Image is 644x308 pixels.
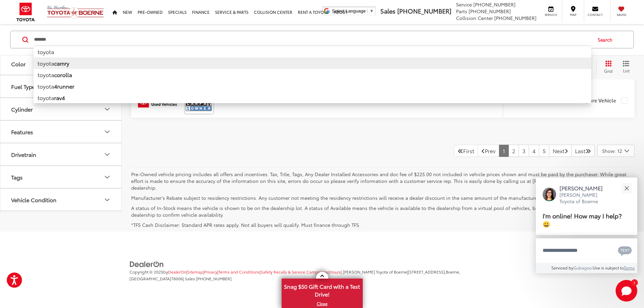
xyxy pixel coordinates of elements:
span: | Sales: [183,276,232,281]
span: I'm online! How may I help? 😀 [543,211,622,228]
div: Drivetrain [11,151,36,158]
span: [PHONE_NUMBER] [196,276,232,281]
li: toyota [33,92,591,103]
svg: Start Chat [616,280,637,302]
a: Safety Recalls & Service Campaigns, Opens in a new tab [261,269,329,275]
b: rav4 [54,94,65,101]
button: Search [591,31,622,48]
button: Fuel TypeFuel Type [0,75,122,97]
span: Service [543,13,558,17]
span: | [129,269,460,281]
a: 3 [519,145,529,157]
div: Cylinder [103,105,111,113]
img: Vic Vaughan Toyota of Boerne [47,5,104,19]
span: Snag $50 Gift Card with a Test Drive! [282,279,362,300]
p: Manufacturer’s Rebate subject to residency restrictions. Any customer not meeting the residency r... [131,194,629,201]
a: NextNext Page [549,145,572,157]
span: Parts [456,8,467,15]
span: Copyright © 2025 [129,269,163,275]
a: Hours [330,269,341,275]
span: Show: 12 [602,147,622,154]
span: | [203,269,217,275]
div: Drivetrain [103,150,111,159]
div: Tags [11,174,23,180]
button: Select number of vehicles per page [597,145,635,157]
button: List View [618,60,635,74]
i: Next Page [565,148,568,153]
span: [GEOGRAPHIC_DATA] [129,276,171,281]
span: Serviced by [551,265,573,270]
div: Close[PERSON_NAME][PERSON_NAME] Toyota of BoerneI'm online! How may I help? 😀Type your messageCha... [536,177,637,273]
i: Previous Page [481,148,485,153]
span: Select Language [332,8,366,14]
span: | [217,269,260,275]
span: Service [456,1,472,8]
span: by [163,269,186,275]
span: [PHONE_NUMBER] [473,1,516,8]
i: First Page [458,148,463,153]
span: 78006 [171,276,183,281]
li: toyota [33,69,591,80]
span: | [329,269,341,275]
a: 5 [539,145,549,157]
button: DrivetrainDrivetrain [0,143,122,165]
label: Compare Vehicle [575,97,628,104]
a: Gubagoo. [573,265,593,270]
a: First PageFirst [454,145,478,157]
p: [PERSON_NAME] Toyota of Boerne [559,192,610,205]
textarea: Type your message [536,238,637,263]
span: Use is subject to [593,265,624,270]
span: Grid [604,68,613,74]
div: Tags [103,173,111,181]
div: Color [11,61,26,67]
p: *TFS Cash Disclaimer: Standard APR rates apply. Not all buyers will qualify. Must finance through... [131,221,629,228]
button: Body Type [0,211,122,233]
span: | [260,269,329,275]
a: 4 [529,145,539,157]
a: Sitemap [187,269,203,275]
span: ▼ [369,8,374,14]
a: DealerOn [129,260,164,267]
button: ColorColor [0,53,122,75]
a: Select Language​ [332,8,374,14]
span: | [186,269,203,275]
a: 1 [499,145,509,157]
div: Fuel Type [11,83,35,90]
div: Features [11,128,33,135]
p: Pre-Owned vehicle pricing includes all offers and incentives. Tax, Title, Tags, Any Dealer Instal... [131,171,629,191]
span: Collision Center [456,15,493,21]
button: CylinderCylinder [0,98,122,120]
span: Saved [614,13,629,17]
li: toyota [33,80,591,92]
b: 4runner [54,82,74,90]
span: Sales [380,6,396,15]
div: Features [103,128,111,136]
div: Vehicle Condition [103,196,111,204]
div: Cylinder [11,106,33,112]
button: Chat with SMS [616,243,634,258]
a: Terms and Conditions [218,269,260,275]
a: 2 [508,145,519,157]
a: DealerOn Home Page [168,269,186,275]
span: | [PERSON_NAME] Toyota of Boerne [341,269,407,275]
button: Close [619,181,634,195]
i: Last Page [586,148,591,153]
span: 1 [634,281,635,284]
a: LastLast Page [571,145,595,157]
span: [PHONE_NUMBER] [469,8,511,15]
button: Vehicle ConditionVehicle Condition [0,189,122,211]
li: toyota [33,46,591,57]
span: List [623,68,629,73]
img: CarFax One Owner [186,95,213,113]
a: Privacy [204,269,217,275]
span: Contact [588,13,603,17]
button: Grid View [596,60,618,74]
span: Map [566,13,580,17]
span: [PHONE_NUMBER] [494,15,536,21]
button: FeaturesFeatures [0,121,122,143]
span: Boerne, [446,269,460,275]
div: Vehicle Condition [11,196,56,203]
span: [STREET_ADDRESS], [408,269,446,275]
input: Search by Make, Model, or Keyword [33,31,591,48]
